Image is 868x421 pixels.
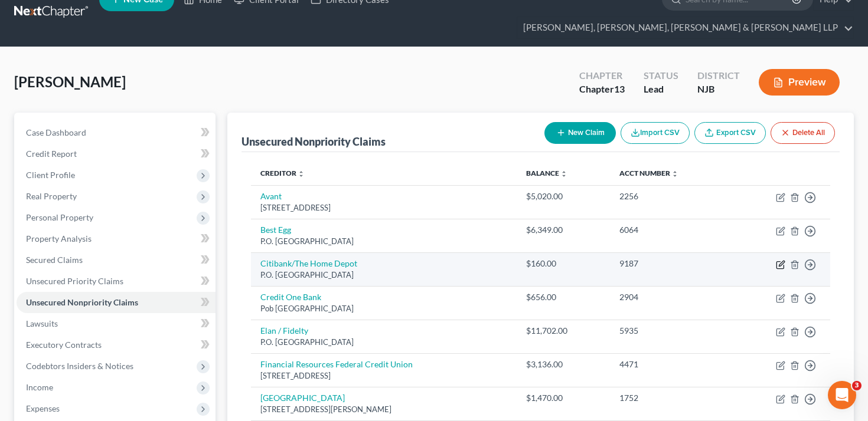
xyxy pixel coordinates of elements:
a: Executory Contracts [17,334,216,356]
a: [GEOGRAPHIC_DATA] [260,393,345,403]
iframe: Intercom live chat [828,381,856,409]
span: Real Property [26,191,77,201]
div: Status [644,69,678,83]
div: $1,470.00 [526,392,601,404]
div: [STREET_ADDRESS] [260,202,507,213]
button: New Claim [544,122,616,144]
a: Lawsuits [17,313,216,334]
span: Income [26,382,53,392]
i: unfold_more [671,170,678,177]
div: P.O. [GEOGRAPHIC_DATA] [260,337,507,348]
button: Delete All [771,122,835,144]
span: Codebtors Insiders & Notices [26,361,133,371]
a: Credit One Bank [260,292,321,302]
div: 2904 [619,291,722,303]
button: Import CSV [621,122,690,144]
a: [PERSON_NAME], [PERSON_NAME], [PERSON_NAME] & [PERSON_NAME] LLP [517,17,853,38]
div: Pob [GEOGRAPHIC_DATA] [260,303,507,314]
i: unfold_more [560,170,567,177]
div: Chapter [579,83,625,96]
a: Balance unfold_more [526,169,567,177]
a: Elan / Fidelty [260,325,308,336]
span: Secured Claims [26,255,83,265]
div: $160.00 [526,258,601,269]
div: [STREET_ADDRESS][PERSON_NAME] [260,404,507,415]
div: 6064 [619,224,722,236]
span: Client Profile [26,170,75,180]
div: 4471 [619,358,722,370]
div: $3,136.00 [526,358,601,370]
span: Executory Contracts [26,340,102,350]
a: Property Analysis [17,228,216,249]
a: Avant [260,191,282,201]
div: [STREET_ADDRESS] [260,370,507,381]
span: Unsecured Priority Claims [26,276,123,286]
div: Unsecured Nonpriority Claims [242,134,386,149]
div: $6,349.00 [526,224,601,236]
a: Financial Resources Federal Credit Union [260,359,413,369]
span: Property Analysis [26,233,92,244]
span: Credit Report [26,149,77,159]
div: $11,702.00 [526,325,601,337]
div: 5935 [619,325,722,337]
a: Export CSV [694,122,766,144]
div: NJB [697,83,740,96]
a: Credit Report [17,143,216,165]
a: Acct Number unfold_more [619,169,678,177]
span: Unsecured Nonpriority Claims [26,297,138,307]
span: [PERSON_NAME] [14,73,126,90]
div: P.O. [GEOGRAPHIC_DATA] [260,269,507,281]
a: Citibank/The Home Depot [260,258,357,268]
div: District [697,69,740,83]
a: Case Dashboard [17,122,216,143]
a: Unsecured Priority Claims [17,271,216,292]
span: Personal Property [26,212,93,222]
button: Preview [759,69,840,96]
div: P.O. [GEOGRAPHIC_DATA] [260,236,507,247]
div: Chapter [579,69,625,83]
a: Secured Claims [17,249,216,271]
span: 13 [614,83,625,94]
div: 1752 [619,392,722,404]
i: unfold_more [298,170,305,177]
span: 3 [852,381,862,390]
span: Lawsuits [26,318,58,328]
div: 9187 [619,258,722,269]
div: 2256 [619,190,722,202]
div: $656.00 [526,291,601,303]
div: Lead [644,83,678,96]
span: Case Dashboard [26,127,86,137]
span: Expenses [26,403,60,413]
a: Best Egg [260,225,291,235]
div: $5,020.00 [526,190,601,202]
a: Creditor unfold_more [260,169,305,177]
a: Unsecured Nonpriority Claims [17,292,216,313]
